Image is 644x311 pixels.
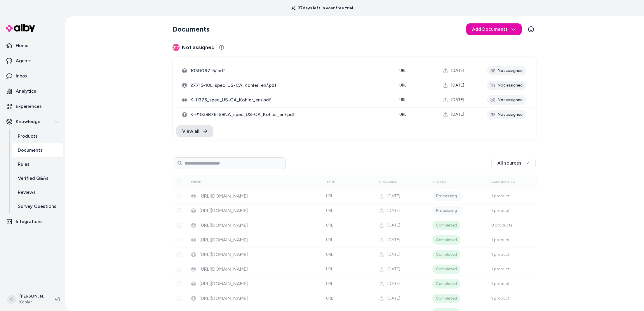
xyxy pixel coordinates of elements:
[18,189,36,196] p: Reviews
[12,171,63,185] a: Verified Q&As
[487,110,526,119] div: Not assigned
[432,250,460,259] div: Completed
[191,236,317,243] div: https://techcomm.kohler.com/techcomm/pdf/1586586-2.pdf
[387,222,400,228] span: [DATE]
[199,207,317,214] span: [URL][DOMAIN_NAME]
[491,252,510,257] span: 1 product
[7,295,16,304] span: C
[191,193,317,200] div: https://techcomm.kohler.com/techcomm/pdf/1654807-2.pdf
[387,193,400,199] span: [DATE]
[399,68,406,73] span: URL
[199,222,317,229] span: [URL][DOMAIN_NAME]
[12,129,63,143] a: Products
[379,180,398,184] span: Uploaded
[491,157,536,169] button: All sources
[326,281,333,286] span: URL
[326,237,333,242] span: URL
[177,194,182,198] button: Select row
[487,95,526,105] div: Not assigned
[190,82,390,89] span: 27715-10L_spec_US-CA_Kohler_en/.pdf
[177,208,182,213] button: Select row
[2,54,63,68] a: Agents
[399,83,406,88] span: URL
[190,67,390,74] span: 1030067-5/.pdf
[173,25,210,34] h2: Documents
[387,252,400,258] span: [DATE]
[12,199,63,213] a: Survey Questions
[387,266,400,272] span: [DATE]
[387,281,400,287] span: [DATE]
[191,179,235,184] div: Name
[451,68,464,74] span: [DATE]
[491,237,510,242] span: 1 product
[18,203,56,210] p: Survey Questions
[432,279,460,288] div: Completed
[288,5,356,11] p: 37 days left in your free trial
[491,267,510,272] span: 1 product
[432,265,460,274] div: Completed
[16,57,32,64] p: Agents
[399,97,406,102] span: URL
[2,99,63,113] a: Experiences
[2,215,63,229] a: Integrations
[491,193,510,198] span: 1 product
[16,42,28,49] p: Home
[4,290,50,309] button: C[PERSON_NAME]Kohler
[199,251,317,258] span: [URL][DOMAIN_NAME]
[326,193,333,198] span: URL
[177,267,182,272] button: Select row
[182,111,390,118] div: K-P103BB76-SBNA_spec_US-CA_Kohler_en/.pdf
[387,296,400,301] span: [DATE]
[182,128,199,135] span: View all
[191,295,317,302] div: https://techcomm.kohler.com/techcomm/pdf/K-TLS35937-4_spec_US-CA_Kohler_en.pdf
[16,72,27,80] p: Inbox
[432,180,447,184] span: Status
[399,112,406,117] span: URL
[191,251,317,258] div: https://techcomm.kohler.com/techcomm/pdf/1586585-2.pdf
[177,281,182,286] button: Select row
[387,237,400,243] span: [DATE]
[18,161,29,168] p: Rules
[191,207,317,214] div: https://techcomm.kohler.com/techcomm/pdf/1654809-2.pdf
[16,118,40,125] p: Knowledge
[182,82,390,89] div: 27715-10L_spec_US-CA_Kohler_en/.pdf
[432,235,460,245] div: Completed
[491,281,510,286] span: 1 product
[199,280,317,287] span: [URL][DOMAIN_NAME]
[190,96,390,103] span: K-11375_spec_US-CA_Kohler_en/.pdf
[16,218,43,225] p: Integrations
[16,88,36,95] p: Analytics
[191,222,317,229] div: https://techcomm.kohler.com/techcomm/pdf/1383707-2.pdf
[199,193,317,200] span: [URL][DOMAIN_NAME]
[177,296,182,301] button: Select row
[2,84,63,98] a: Analytics
[432,206,463,215] div: Processing...
[182,43,215,51] span: Not assigned
[432,191,463,201] div: Processing...
[19,299,46,305] span: Kohler
[177,179,182,184] button: Select all
[491,223,513,228] span: 8 products
[18,175,48,182] p: Verified Q&As
[177,223,182,228] button: Select row
[176,125,213,137] a: View all
[6,24,35,32] img: alby Logo
[12,185,63,199] a: Reviews
[451,112,464,118] span: [DATE]
[177,252,182,257] button: Select row
[491,296,510,301] span: 1 product
[18,133,38,140] p: Products
[326,208,333,213] span: URL
[2,115,63,129] button: Knowledge
[487,81,526,90] div: Not assigned
[191,266,317,273] div: https://techcomm.kohler.com/techcomm/pdf/K-T35947-4_spec_US-CA_Kohler_en.pdf
[387,208,400,214] span: [DATE]
[2,39,63,53] a: Home
[182,67,390,74] div: 1030067-5/.pdf
[191,280,317,287] div: https://techcomm.kohler.com/techcomm/pdf/K-T35943-4G_spec_US-CA_Kohler_en.pdf
[451,97,464,103] span: [DATE]
[173,44,180,51] span: 217
[12,157,63,171] a: Rules
[326,267,333,272] span: URL
[199,236,317,243] span: [URL][DOMAIN_NAME]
